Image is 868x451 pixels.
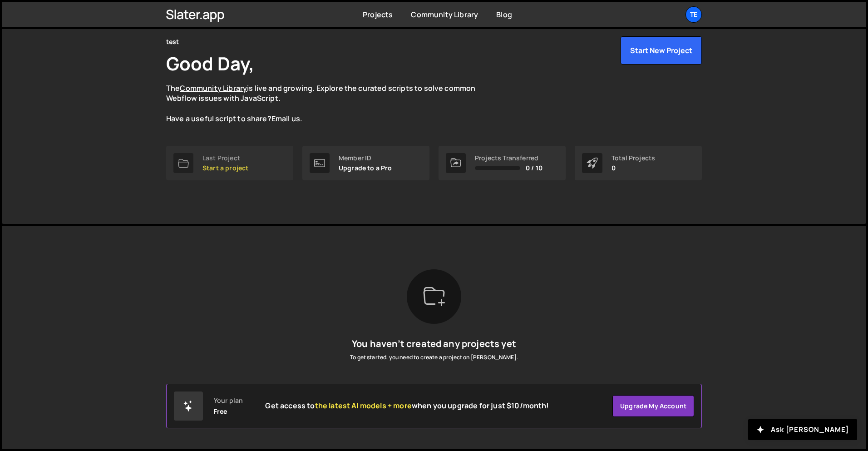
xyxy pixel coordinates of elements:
a: Email us [271,114,300,124]
h2: Get access to when you upgrade for just $10/month! [265,401,549,410]
div: Last Project [202,154,248,162]
p: Start a project [202,164,248,172]
span: the latest AI models + more [315,401,412,411]
a: Projects [363,10,393,20]
a: Community Library [411,10,478,20]
button: Ask [PERSON_NAME] [748,419,857,440]
div: test [166,36,179,47]
p: To get started, you need to create a project on [PERSON_NAME]. [350,353,518,362]
p: The is live and growing. Explore the curated scripts to solve common Webflow issues with JavaScri... [166,83,493,124]
a: Community Library [180,83,247,93]
div: Your plan [214,397,243,404]
h1: Good Day, [166,51,254,76]
button: Start New Project [621,36,702,64]
div: Total Projects [612,154,655,162]
div: Free [214,408,227,415]
div: Member ID [339,154,392,162]
a: Last Project Start a project [166,146,293,180]
a: Blog [496,10,512,20]
span: 0 / 10 [526,164,542,172]
a: te [686,6,702,23]
a: Upgrade my account [612,395,694,417]
h5: You haven’t created any projects yet [350,338,518,349]
div: Projects Transferred [475,154,542,162]
p: Upgrade to a Pro [339,164,392,172]
p: 0 [612,164,655,172]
